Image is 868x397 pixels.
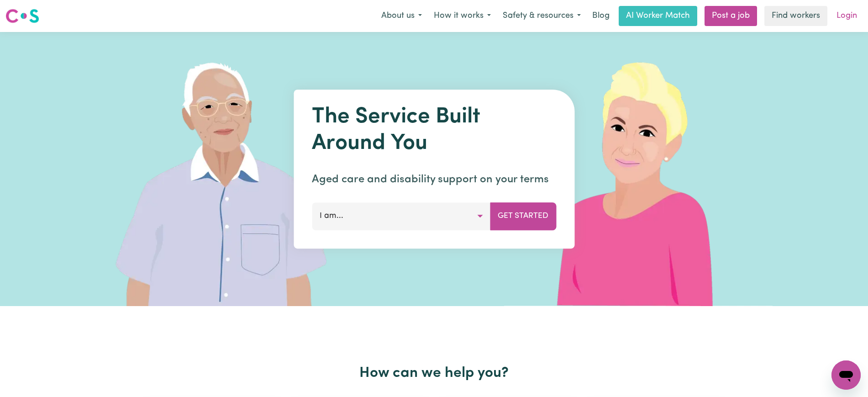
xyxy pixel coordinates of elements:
img: Careseekers logo [5,8,39,24]
button: Safety & resources [497,6,587,26]
a: Blog [587,6,615,26]
a: Login [831,6,863,26]
h2: How can we help you? [138,365,730,382]
a: Post a job [705,6,757,26]
a: Careseekers logo [5,5,39,26]
a: AI Worker Match [619,6,697,26]
button: About us [375,6,428,26]
button: Get Started [490,202,556,230]
p: Aged care and disability support on your terms [312,171,556,188]
button: I am... [312,202,490,230]
button: How it works [428,6,497,26]
h1: The Service Built Around You [312,104,556,157]
a: Find workers [764,6,827,26]
iframe: Button to launch messaging window [831,360,861,390]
